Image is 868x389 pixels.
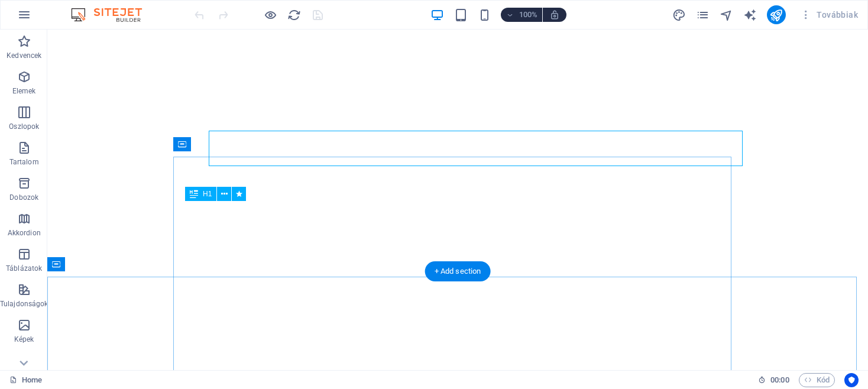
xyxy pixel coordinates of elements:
[743,8,757,22] button: text_generator
[720,8,733,22] i: Navigátor
[263,8,277,22] button: Kattintson ide az előnézeti módból való kilépéshez és a szerkesztés folytatásához
[287,8,301,22] button: reload
[720,8,734,22] button: navigator
[14,335,34,344] p: Képek
[758,373,789,387] h6: Munkamenet idő
[799,373,835,387] button: Kód
[549,9,560,20] i: Átméretezés esetén automatikusan beállítja a nagyítási szintet a választott eszköznek megfelelően.
[287,8,301,22] i: Weboldal újratöltése
[804,373,830,387] span: Kód
[425,261,491,281] div: + Add section
[844,373,859,387] button: Usercentrics
[203,190,212,197] span: H1
[12,86,36,96] p: Elemek
[696,8,710,22] i: Oldalak (Ctrl+Alt+S)
[68,8,157,22] img: Editor Logo
[519,8,537,22] h6: 100%
[795,5,863,24] button: Továbbiak
[7,51,41,60] p: Kedvencek
[672,8,686,22] i: Tervezés (Ctrl+Alt+Y)
[9,373,42,387] a: Kattintson a kijelölés megszüntetéséhez. Dupla kattintás az oldalak megnyitásához
[800,9,858,21] span: Továbbiak
[743,8,757,22] i: AI Writer
[501,8,543,22] button: 100%
[9,193,38,202] p: Dobozok
[9,157,39,167] p: Tartalom
[672,8,686,22] button: design
[696,8,710,22] button: pages
[767,5,786,24] button: publish
[769,8,783,22] i: Közzététel
[770,373,789,387] span: 00 00
[6,264,42,273] p: Táblázatok
[9,122,39,131] p: Oszlopok
[8,228,41,238] p: Akkordion
[779,375,780,384] span: :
